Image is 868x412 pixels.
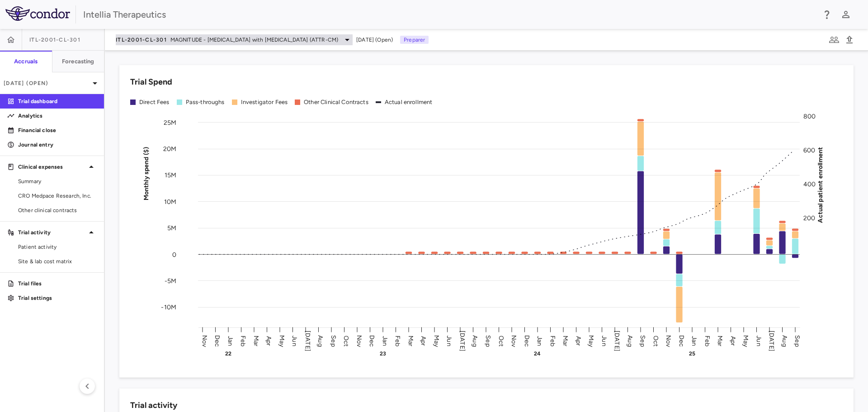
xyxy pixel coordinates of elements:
text: Aug [471,335,479,346]
text: Mar [716,335,724,346]
span: Site & lab cost matrix [18,257,97,265]
span: MAGNITUDE - [MEDICAL_DATA] with [MEDICAL_DATA] (ATTR-CM) [170,36,338,44]
text: May [742,335,750,347]
tspan: -5M [165,277,176,284]
p: Trial settings [18,294,97,302]
text: Jan [690,336,698,346]
tspan: Actual patient enrollment [816,147,824,223]
text: Apr [420,336,427,346]
text: Jan [226,336,234,346]
text: Mar [561,335,569,346]
span: Patient activity [18,243,97,251]
text: Dec [368,335,376,346]
text: Dec [678,335,685,346]
text: Mar [407,335,415,346]
div: Pass-throughs [186,98,225,106]
text: Nov [201,335,208,347]
text: Aug [316,335,324,346]
text: Sep [330,335,337,346]
text: 22 [225,350,231,357]
span: Summary [18,177,97,185]
text: Jun [445,336,453,346]
text: Jun [600,336,608,346]
h6: Trial Spend [130,76,172,88]
text: Nov [355,335,363,347]
text: Nov [665,335,672,347]
p: Trial dashboard [18,97,97,105]
h6: Forecasting [62,57,94,66]
p: Trial files [18,279,97,288]
text: Feb [239,335,247,346]
text: May [433,335,440,347]
text: 24 [534,350,541,357]
text: Jun [291,336,298,346]
img: logo-full-BYUhSk78.svg [5,6,70,21]
text: Oct [652,335,660,346]
tspan: 200 [803,214,815,222]
tspan: 600 [803,147,815,154]
text: [DATE] [768,331,775,351]
text: Mar [252,335,260,346]
text: Apr [265,336,273,346]
text: Jan [381,336,389,346]
text: Jan [536,336,543,346]
p: Clinical expenses [18,163,86,171]
span: ITL-2001-CL-301 [116,36,167,43]
p: [DATE] (Open) [4,79,90,87]
text: Feb [549,335,557,346]
text: 23 [380,350,386,357]
tspan: -10M [161,303,176,311]
p: Trial activity [18,228,86,237]
text: May [278,335,286,347]
div: Other Clinical Contracts [304,98,368,106]
span: [DATE] (Open) [356,36,393,44]
h6: Accruals [14,57,38,66]
text: Feb [703,335,711,346]
text: Apr [729,336,737,346]
text: Aug [626,335,634,346]
text: Dec [523,335,531,346]
text: [DATE] [458,331,466,351]
text: Dec [213,335,221,346]
text: Oct [497,335,505,346]
text: [DATE] [613,331,621,351]
span: Other clinical contracts [18,206,97,214]
p: Analytics [18,112,97,120]
tspan: 5M [167,224,176,232]
tspan: Monthly spend ($) [142,147,150,200]
tspan: 400 [803,180,816,188]
p: Preparer [400,36,429,44]
text: May [587,335,595,347]
text: Sep [484,335,492,346]
text: 25 [689,350,695,357]
text: Oct [342,335,350,346]
text: Jun [755,336,763,346]
div: Intellia Therapeutics [83,8,816,21]
text: Sep [639,335,646,346]
p: Financial close [18,126,97,134]
text: Sep [793,335,801,346]
span: CRO Medpace Research, Inc. [18,192,97,200]
p: Journal entry [18,141,97,149]
div: Direct Fees [139,98,170,106]
tspan: 10M [164,198,176,205]
h6: Trial activity [130,399,177,412]
div: Investigator Fees [241,98,288,106]
text: Nov [510,335,518,347]
tspan: 15M [165,171,176,179]
div: Actual enrollment [385,98,433,106]
span: ITL-2001-CL-301 [29,36,80,43]
text: Aug [781,335,788,346]
tspan: 0 [172,251,176,258]
text: [DATE] [304,331,311,351]
text: Feb [394,335,401,346]
tspan: 25M [164,118,176,126]
tspan: 800 [803,113,816,120]
text: Apr [575,336,582,346]
tspan: 20M [163,145,176,153]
